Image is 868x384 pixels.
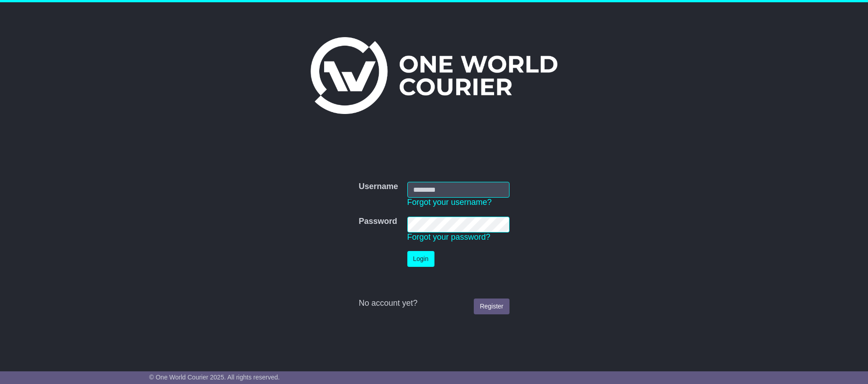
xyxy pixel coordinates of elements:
a: Register [474,299,509,314]
a: Forgot your password? [407,232,491,242]
label: Password [359,217,397,227]
button: Login [407,251,434,267]
img: One World [311,37,557,114]
a: Forgot your username? [407,198,492,207]
label: Username [359,182,398,192]
span: © One World Courier 2025. All rights reserved. [149,374,280,381]
div: No account yet? [359,299,509,308]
